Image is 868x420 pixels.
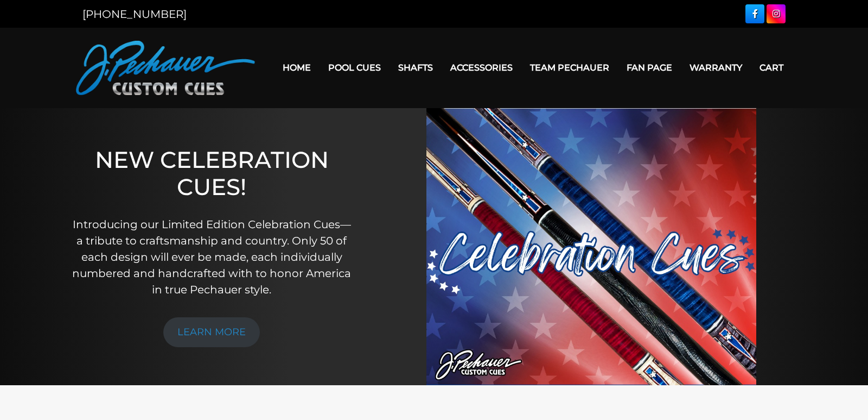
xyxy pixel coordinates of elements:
img: Pechauer Custom Cues [76,41,255,95]
a: [PHONE_NUMBER] [82,8,187,21]
a: Accessories [442,54,521,82]
a: Fan Page [618,54,681,82]
a: Team Pechauer [521,54,618,82]
a: Pool Cues [320,54,390,82]
a: Warranty [681,54,751,82]
a: Shafts [390,54,442,82]
a: Cart [751,54,792,82]
p: Introducing our Limited Edition Celebration Cues—a tribute to craftsmanship and country. Only 50 ... [71,216,353,298]
h1: NEW CELEBRATION CUES! [71,146,353,201]
a: Home [274,54,320,82]
a: LEARN MORE [163,317,260,347]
